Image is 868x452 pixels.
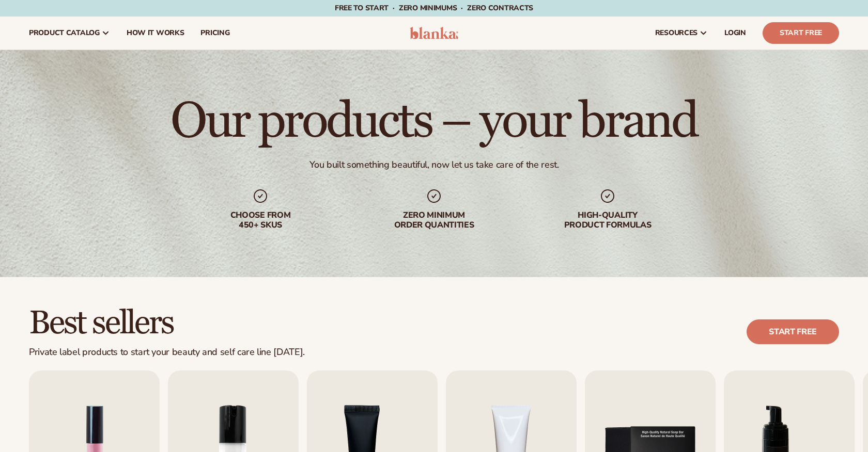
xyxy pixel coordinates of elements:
[309,159,559,171] div: You built something beautiful, now let us take care of the rest.
[171,97,697,147] h1: Our products – your brand
[29,347,305,358] div: Private label products to start your beauty and self care line [DATE].
[194,211,327,230] div: Choose from 450+ Skus
[724,29,746,37] span: LOGIN
[127,29,184,37] span: How It Works
[335,3,533,13] span: Free to start · ZERO minimums · ZERO contracts
[747,319,839,344] a: Start free
[716,17,754,50] a: LOGIN
[541,211,674,230] div: High-quality product formulas
[410,27,459,39] img: logo
[655,29,698,37] span: resources
[29,306,305,341] h2: Best sellers
[118,17,193,50] a: How It Works
[647,17,716,50] a: resources
[200,29,229,37] span: pricing
[763,22,839,44] a: Start Free
[368,211,500,230] div: Zero minimum order quantities
[29,29,100,37] span: product catalog
[192,17,238,50] a: pricing
[21,17,118,50] a: product catalog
